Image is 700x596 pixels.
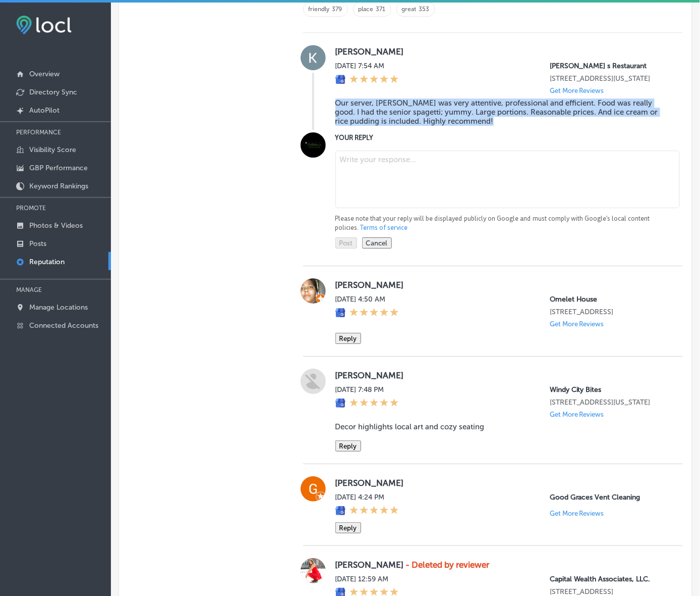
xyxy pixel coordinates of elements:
button: Reply [335,522,361,533]
img: Image [301,132,326,158]
p: Manage Locations [29,303,88,312]
label: [PERSON_NAME] [335,560,671,570]
p: Get More Reviews [550,411,604,418]
p: Callahan s Restaurant [550,62,671,70]
p: Connected Accounts [29,321,98,330]
blockquote: Our server, [PERSON_NAME] was very attentive, professional and efficient. Food was really good. I... [335,98,671,126]
p: Omelet House [550,295,671,304]
div: 5 Stars [349,506,399,516]
blockquote: Decor highlights local art and cozy seating [335,422,671,431]
p: Get More Reviews [550,87,604,94]
button: Reply [335,333,361,344]
button: Reply [335,440,361,452]
p: 2917 Cassopolis Street [550,74,671,83]
label: [PERSON_NAME] [335,46,671,57]
label: [PERSON_NAME] [335,280,671,290]
p: Visibility Score [29,145,76,154]
label: [DATE] 7:48 PM [335,385,399,394]
p: Photos & Videos [29,221,83,230]
a: friendly [309,6,330,13]
label: [PERSON_NAME] [335,478,671,488]
p: Keyword Rankings [29,182,88,190]
p: Posts [29,239,46,248]
p: Overview [29,70,60,78]
p: Get More Reviews [550,320,604,328]
p: Reputation [29,258,65,266]
a: 353 [419,6,430,13]
p: Get More Reviews [550,510,604,517]
div: 5 Stars [349,398,399,409]
label: [DATE] 7:54 AM [335,62,399,70]
p: AutoPilot [29,106,60,115]
p: GBP Performance [29,164,88,172]
div: 5 Stars [349,308,399,318]
a: great [402,6,417,13]
p: Capital Wealth Associates, LLC. [550,575,671,583]
img: fda3e92497d09a02dc62c9cd864e3231.png [16,16,72,34]
p: 114 N Indiana Ave [550,398,671,407]
label: [DATE] 12:59 AM [335,575,399,583]
button: Post [335,237,357,249]
p: 2227 North Rampart Boulevard [550,308,671,316]
div: 5 Stars [349,74,399,85]
p: 8319 Six Forks Rd ste 105 [550,587,671,596]
a: place [359,6,374,13]
a: 371 [376,6,386,13]
label: [DATE] 4:24 PM [335,493,399,502]
p: Good Graces Vent Cleaning [550,493,671,502]
button: Cancel [362,237,392,249]
a: 379 [332,6,342,13]
strong: - Deleted by reviewer [406,560,490,570]
label: YOUR REPLY [335,134,671,141]
p: Windy City Bites [550,385,671,394]
p: Please note that your reply will be displayed publicly on Google and must comply with Google's lo... [335,214,671,232]
a: Terms of service [361,223,408,232]
label: [DATE] 4:50 AM [335,295,399,304]
label: [PERSON_NAME] [335,370,671,380]
p: Directory Sync [29,88,77,96]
